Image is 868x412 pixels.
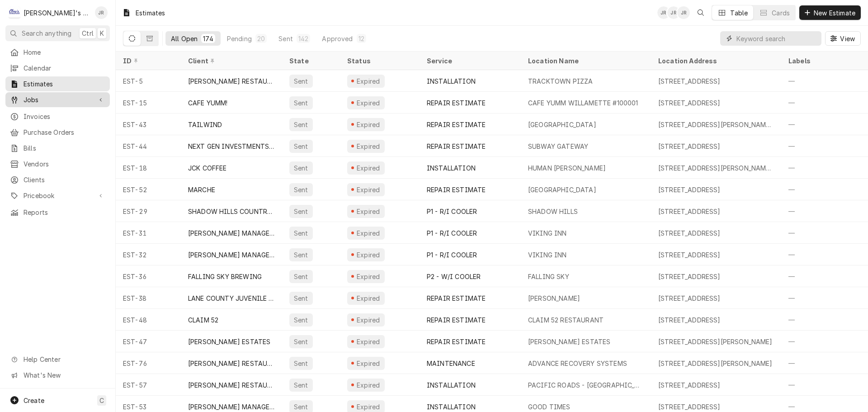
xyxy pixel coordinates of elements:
[293,402,309,412] div: Sent
[188,76,275,86] div: [PERSON_NAME] RESTAURANT EQUIPMENT
[658,250,721,260] div: [STREET_ADDRESS]
[355,185,381,194] div: Expired
[188,56,273,66] div: Client
[427,163,476,173] div: INSTALLATION
[24,8,90,18] div: [PERSON_NAME]'s Refrigeration
[355,120,381,129] div: Expired
[427,294,486,303] div: REPAIR ESTIMATE
[838,34,857,43] span: View
[736,31,817,46] input: Keyword search
[293,272,309,281] div: Sent
[427,185,486,194] div: REPAIR ESTIMATE
[667,6,680,19] div: JR
[812,8,857,18] span: New Estimate
[22,28,71,38] span: Search anything
[355,163,381,173] div: Expired
[355,250,381,260] div: Expired
[188,272,262,281] div: FALLING SKY BREWING
[188,142,275,151] div: NEXT GEN INVESTMENTS, INC.
[293,207,309,216] div: Sent
[293,359,309,368] div: Sent
[528,402,571,412] div: GOOD TIMES
[24,208,105,217] span: Reports
[95,6,108,19] div: Jeff Rue's Avatar
[116,244,181,265] div: EST-32
[355,380,381,390] div: Expired
[24,112,105,121] span: Invoices
[293,163,309,173] div: Sent
[116,309,181,331] div: EST-48
[657,6,670,19] div: JR
[5,61,110,76] a: Calendar
[355,228,381,238] div: Expired
[427,359,475,368] div: MAINTENANCE
[322,34,353,43] div: Approved
[227,34,252,43] div: Pending
[528,337,610,346] div: [PERSON_NAME] ESTATES
[772,8,790,18] div: Cards
[528,359,627,368] div: ADVANCE RECOVERY SYSTEMS
[24,397,44,404] span: Create
[8,6,21,19] div: C
[799,5,861,20] button: New Estimate
[116,135,181,157] div: EST-44
[188,315,218,325] div: CLAIM 52
[95,6,108,19] div: JR
[5,172,110,187] a: Clients
[528,142,588,151] div: SUBWAY GATEWAY
[658,337,773,346] div: [STREET_ADDRESS][PERSON_NAME]
[730,8,748,18] div: Table
[293,380,309,390] div: Sent
[427,120,486,129] div: REPAIR ESTIMATE
[24,159,105,169] span: Vendors
[427,380,476,390] div: INSTALLATION
[825,31,861,46] button: View
[528,272,569,281] div: FALLING SKY
[116,374,181,396] div: EST-57
[427,228,477,238] div: P1 - R/I COOLER
[5,156,110,171] a: Vendors
[355,76,381,86] div: Expired
[677,6,690,19] div: Jeff Rue's Avatar
[5,25,110,41] button: Search anythingCtrlK
[658,120,774,129] div: [STREET_ADDRESS][PERSON_NAME][PERSON_NAME]
[257,34,265,43] div: 20
[427,315,486,325] div: REPAIR ESTIMATE
[298,34,308,43] div: 142
[658,228,721,238] div: [STREET_ADDRESS]
[5,205,110,220] a: Reports
[188,250,275,260] div: [PERSON_NAME] MANAGEMENT INC.
[24,143,105,153] span: Bills
[293,120,309,129] div: Sent
[188,228,275,238] div: [PERSON_NAME] MANAGEMENT INC.
[427,98,486,108] div: REPAIR ESTIMATE
[116,114,181,135] div: EST-43
[116,92,181,114] div: EST-15
[667,6,680,19] div: Jeff Rue's Avatar
[82,28,94,38] span: Ctrl
[188,98,228,108] div: CAFE YUMM!
[5,188,110,203] a: Go to Pricebook
[289,56,333,66] div: State
[293,294,309,303] div: Sent
[116,352,181,374] div: EST-76
[188,380,275,390] div: [PERSON_NAME] RESTAURANT EQUIPMENT
[658,56,772,66] div: Location Address
[8,6,21,19] div: Clay's Refrigeration's Avatar
[528,76,593,86] div: TRACKTOWN PIZZA
[657,6,670,19] div: Jeff Rue's Avatar
[24,128,105,137] span: Purchase Orders
[693,5,708,20] button: Open search
[24,79,105,89] span: Estimates
[658,98,721,108] div: [STREET_ADDRESS]
[188,207,275,216] div: SHADOW HILLS COUNTRY CLUB
[658,185,721,194] div: [STREET_ADDRESS]
[100,28,104,38] span: K
[293,185,309,194] div: Sent
[355,315,381,325] div: Expired
[293,337,309,346] div: Sent
[99,396,104,405] span: C
[427,337,486,346] div: REPAIR ESTIMATE
[427,56,512,66] div: Service
[5,76,110,91] a: Estimates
